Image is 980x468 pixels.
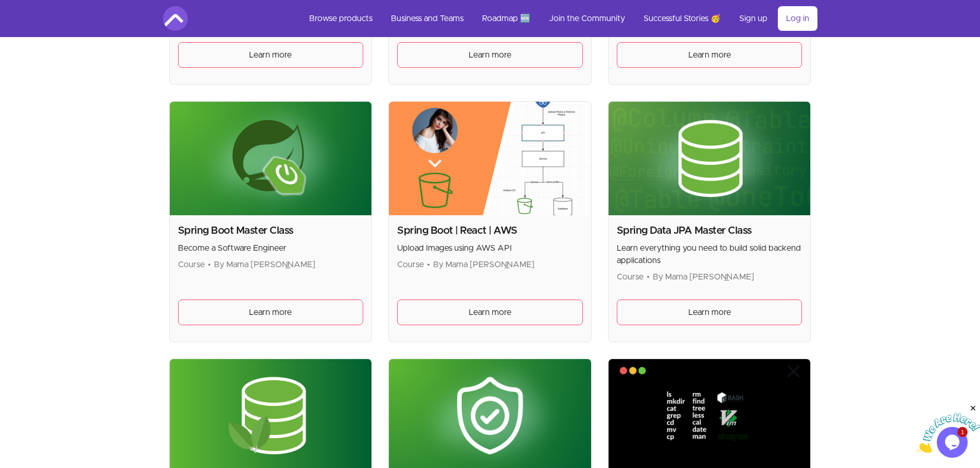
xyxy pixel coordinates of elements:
h2: Spring Boot | React | AWS [397,223,583,238]
span: Learn more [469,306,511,319]
a: Learn more [397,299,583,325]
span: By Mama [PERSON_NAME] [653,273,754,281]
span: • [208,260,211,269]
span: Learn more [249,306,292,319]
span: • [427,260,430,269]
span: Learn more [688,306,731,319]
img: Product image for Spring Boot Master Class [170,102,372,215]
span: Learn more [688,49,731,61]
a: Browse products [301,6,381,31]
span: Course [178,260,205,269]
a: Business and Teams [383,6,472,31]
a: Learn more [178,299,364,325]
h2: Spring Boot Master Class [178,223,364,238]
span: Course [617,273,644,281]
a: Roadmap 🆕 [474,6,539,31]
h2: Spring Data JPA Master Class [617,223,803,238]
p: Become a Software Engineer [178,242,364,254]
span: By Mama [PERSON_NAME] [433,260,534,269]
a: Sign up [731,6,776,31]
img: Amigoscode logo [163,6,188,31]
a: Join the Community [541,6,633,31]
a: Log in [778,6,817,31]
a: Learn more [178,42,364,68]
img: Product image for Spring Data JPA Master Class [609,102,811,215]
nav: Main [301,6,817,31]
span: Course [397,260,424,269]
a: Learn more [617,299,803,325]
iframe: chat widget [916,404,980,453]
span: Learn more [469,49,511,61]
span: • [647,273,650,281]
p: Learn everything you need to build solid backend applications [617,242,803,267]
a: Learn more [617,42,803,68]
span: By Mama [PERSON_NAME] [214,260,315,269]
span: Learn more [249,49,292,61]
a: Learn more [397,42,583,68]
a: Successful Stories 🥳 [635,6,729,31]
p: Upload Images using AWS API [397,242,583,254]
img: Product image for Spring Boot | React | AWS [389,102,591,215]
